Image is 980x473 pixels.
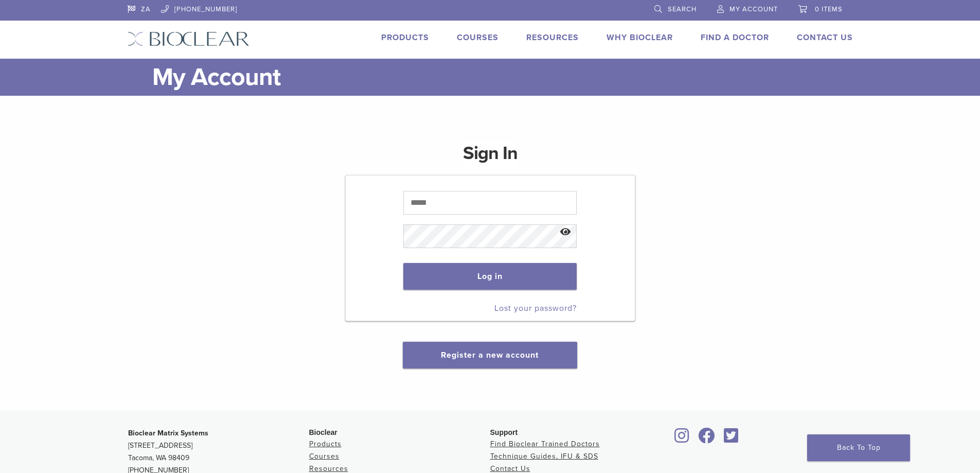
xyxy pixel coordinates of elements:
a: Contact Us [797,32,853,43]
a: Bioclear [695,434,719,444]
a: Products [309,440,342,448]
button: Show password [555,219,577,246]
a: Find Bioclear Trained Doctors [490,440,600,448]
span: 0 items [815,5,843,13]
button: Log in [403,263,577,290]
span: Search [668,5,697,13]
strong: Bioclear Matrix Systems [128,429,208,437]
a: Resources [309,464,348,473]
a: Products [381,32,429,43]
a: Bioclear [721,434,742,444]
button: Register a new account [403,342,577,369]
a: Bioclear [671,434,693,444]
a: Back To Top [807,434,910,461]
a: Find A Doctor [701,32,769,43]
a: Courses [457,32,498,43]
a: Register a new account [441,350,539,360]
h1: My Account [152,59,853,96]
img: Bioclear [128,31,250,46]
span: Support [490,428,518,436]
a: Technique Guides, IFU & SDS [490,452,598,461]
span: My Account [729,5,778,13]
a: Courses [309,452,340,461]
a: Lost your password? [494,303,577,313]
a: Why Bioclear [607,32,673,43]
h1: Sign In [463,141,518,174]
span: Bioclear [309,428,337,436]
a: Resources [526,32,579,43]
a: Contact Us [490,464,530,473]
